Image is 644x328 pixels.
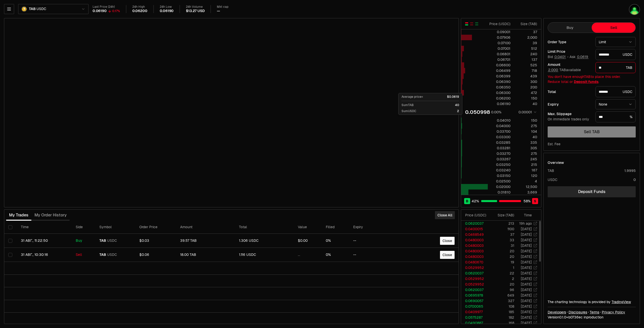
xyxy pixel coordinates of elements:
[461,226,490,232] td: 0.0400015
[515,63,537,68] div: 525
[568,315,583,319] span: b0736ecdf04740874dce99dfb90a19d87761c153
[461,309,490,315] td: 0.0409977
[629,5,639,15] img: llama treasu TAB
[534,199,536,204] span: S
[466,199,468,204] span: B
[21,238,48,243] time: 31 авг., 11:22:50
[490,309,514,315] td: 185
[548,299,636,304] div: The charting technology is provided by
[36,7,46,11] span: USDC
[490,221,514,226] td: 213
[595,37,636,47] button: Limit
[515,35,537,40] div: 2,000
[180,253,231,257] div: 18.00 TAB
[160,5,174,9] div: 24h Low
[488,168,510,173] div: 0.03240
[595,111,636,122] div: %
[461,287,490,293] td: 0.0620037
[490,237,514,243] td: 33
[490,226,514,232] td: 1100
[521,254,532,259] time: [DATE]
[515,74,537,79] div: 439
[298,253,318,257] div: ...
[461,315,490,320] td: 0.0575287
[99,239,106,243] span: TAB
[548,50,591,53] div: Limit Price
[322,221,349,234] th: Filled
[548,160,564,165] div: Overview
[488,129,510,134] div: 0.03700
[180,239,231,243] div: 39.57 TAB
[574,79,598,84] a: Deposit funds
[517,109,537,115] button: 0.00001
[217,9,220,13] div: —
[472,199,479,204] span: 42 %
[488,63,510,68] div: 0.06600
[595,86,636,97] div: USDC
[521,321,532,325] time: [DATE]
[488,68,510,73] div: 0.06499
[470,22,474,26] button: Show Sell Orders Only
[548,177,557,182] div: USDC
[76,239,91,243] div: Buy
[515,157,537,162] div: 245
[107,239,117,243] span: USDC
[521,249,532,253] time: [DATE]
[521,288,532,292] time: [DATE]
[488,52,510,57] div: 0.06801
[515,140,537,145] div: 335
[515,52,537,57] div: 240
[294,221,322,234] th: Value
[548,186,636,197] a: Deposit Funds
[93,5,120,9] div: Last Price (24h)
[548,112,591,116] div: Max. Slippage
[590,310,599,315] a: Terms
[521,227,532,231] time: [DATE]
[488,29,510,34] div: 0.09001
[548,68,581,72] span: TAB available
[21,252,48,257] time: 31 авг., 10:30:16
[475,22,479,26] button: Show Buy Orders Only
[239,253,290,257] div: 1.116 USDC
[4,18,459,207] iframe: Financial Chart
[488,101,510,106] div: 0.06190
[524,199,531,204] span: 58 %
[488,85,510,90] div: 0.06350
[548,40,591,44] div: Order Type
[515,123,537,128] div: 275
[461,237,490,243] td: 0.0480003
[139,252,149,257] span: $0.06
[490,282,514,287] td: 20
[8,225,12,229] button: Select all
[494,213,514,218] div: Size ( TAB )
[461,254,490,259] td: 0.0480003
[99,253,106,257] span: TAB
[132,9,147,13] div: 0.06200
[521,276,532,281] time: [DATE]
[515,168,537,173] div: 167
[488,151,510,156] div: 0.03270
[548,68,558,72] button: 2.000
[521,299,532,303] time: [DATE]
[488,96,510,101] div: 0.06200
[548,55,569,59] span: Bid -
[217,5,228,9] div: Mkt cap
[490,276,514,282] td: 2
[488,46,510,51] div: 0.07001
[491,110,501,115] div: 0.00%
[455,103,459,107] p: 40
[349,234,402,248] td: --
[465,109,490,116] div: 0.050998
[490,259,514,265] td: 19
[518,213,532,218] div: Time
[488,179,510,184] div: 0.02500
[461,221,490,226] td: 0.0620037
[461,293,490,298] td: 0.0695978
[457,109,459,113] p: 2
[488,21,510,26] div: Price ( USDC )
[490,254,514,259] td: 20
[132,5,147,9] div: 24h High
[488,79,510,84] div: 0.06390
[95,221,135,234] th: Symbol
[29,7,35,11] span: TAB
